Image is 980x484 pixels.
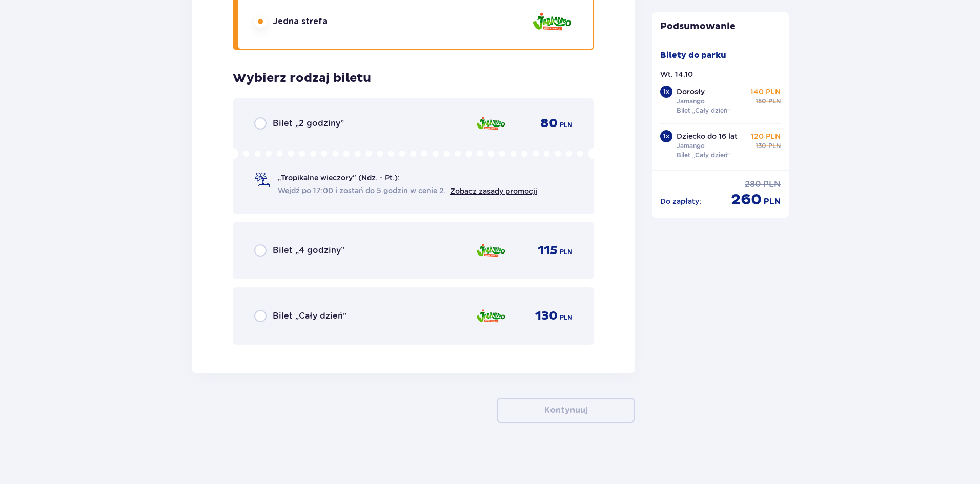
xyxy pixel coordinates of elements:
[751,131,781,141] p: 120 PLN
[273,118,344,129] span: Bilet „2 godziny”
[677,151,730,160] p: Bilet „Cały dzień”
[273,16,328,27] span: Jedna strefa
[273,310,346,322] span: Bilet „Cały dzień”
[660,130,672,142] div: 1 x
[497,398,635,423] button: Kontynuuj
[750,87,781,97] p: 140 PLN
[764,196,781,207] span: PLN
[677,131,738,141] p: Dziecko do 16 lat
[660,86,672,98] div: 1 x
[677,97,705,106] p: Jamango
[278,185,446,196] span: Wejdź po 17:00 i zostań do 5 godzin w cenie 2.
[544,405,587,416] p: Kontynuuj
[532,7,573,36] img: Jamango
[768,141,781,151] span: PLN
[476,240,506,261] img: Jamango
[677,141,705,151] p: Jamango
[476,305,506,327] img: Jamango
[677,106,730,115] p: Bilet „Cały dzień”
[652,20,789,33] p: Podsumowanie
[763,179,781,190] span: PLN
[560,120,573,130] span: PLN
[660,50,726,61] p: Bilety do parku
[535,308,558,324] span: 130
[233,71,371,86] h3: Wybierz rodzaj biletu
[756,141,766,151] span: 130
[745,179,761,190] span: 280
[660,69,693,79] p: Wt. 14.10
[560,313,573,322] span: PLN
[278,173,400,183] span: „Tropikalne wieczory" (Ndz. - Pt.):
[450,187,537,195] a: Zobacz zasady promocji
[677,87,705,97] p: Dorosły
[476,113,506,134] img: Jamango
[756,97,766,106] span: 150
[273,245,344,256] span: Bilet „4 godziny”
[560,247,573,257] span: PLN
[660,196,701,206] p: Do zapłaty :
[538,243,558,258] span: 115
[768,97,781,106] span: PLN
[731,190,762,209] span: 260
[540,116,558,131] span: 80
